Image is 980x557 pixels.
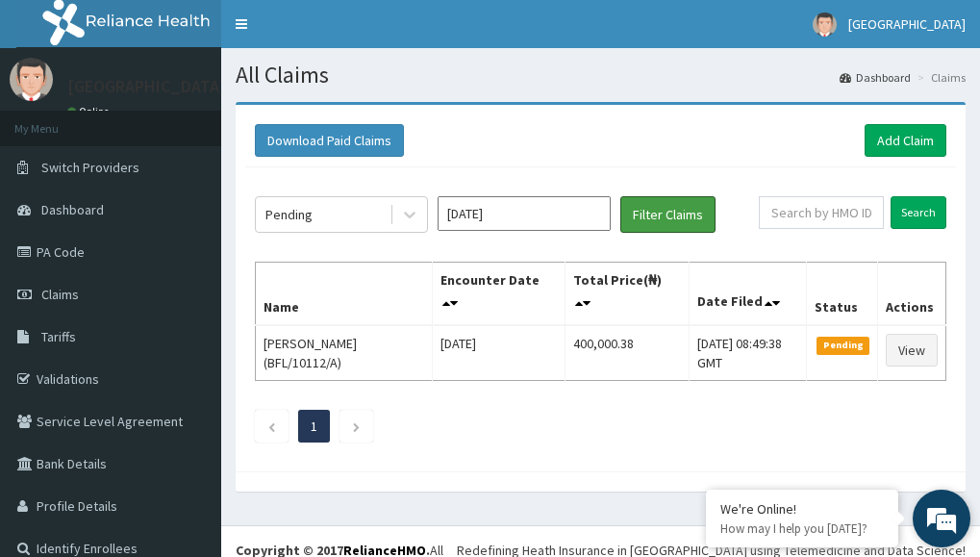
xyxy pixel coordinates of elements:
th: Name [256,263,433,326]
textarea: Type your message and hit 'Enter' [10,361,366,428]
li: Claims [913,69,966,86]
h1: All Claims [236,63,966,88]
input: Search by HMO ID [759,196,884,229]
th: Encounter Date [432,263,565,326]
a: View [886,334,938,367]
td: 400,000.38 [565,325,690,381]
a: Add Claim [865,124,946,157]
input: Select Month and Year [438,196,611,231]
a: Next page [352,418,361,435]
span: Claims [41,286,79,303]
img: User Image [10,58,53,101]
span: Tariffs [41,328,76,345]
div: We're Online! [720,500,884,518]
img: User Image [813,13,837,37]
a: Previous page [267,418,276,435]
button: Filter Claims [620,196,716,233]
div: Pending [265,205,313,224]
input: Search [891,196,946,229]
span: Pending [817,337,869,354]
td: [PERSON_NAME] (BFL/10112/A) [256,325,433,381]
img: d_794563401_company_1708531726252_794563401 [36,96,78,144]
button: Download Paid Claims [255,124,404,157]
span: We're online! [112,160,265,354]
span: Switch Providers [41,159,139,176]
th: Actions [877,263,945,326]
th: Date Filed [690,263,807,326]
th: Total Price(₦) [565,263,690,326]
span: [GEOGRAPHIC_DATA] [848,15,966,33]
td: [DATE] 08:49:38 GMT [690,325,807,381]
td: [DATE] [432,325,565,381]
a: Online [67,105,113,118]
span: Dashboard [41,201,104,218]
div: Minimize live chat window [315,10,362,56]
div: Chat with us now [100,108,323,133]
p: How may I help you today? [720,520,884,537]
a: Dashboard [840,69,911,86]
p: [GEOGRAPHIC_DATA] [67,78,226,95]
th: Status [807,263,878,326]
a: Page 1 is your current page [311,418,317,435]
